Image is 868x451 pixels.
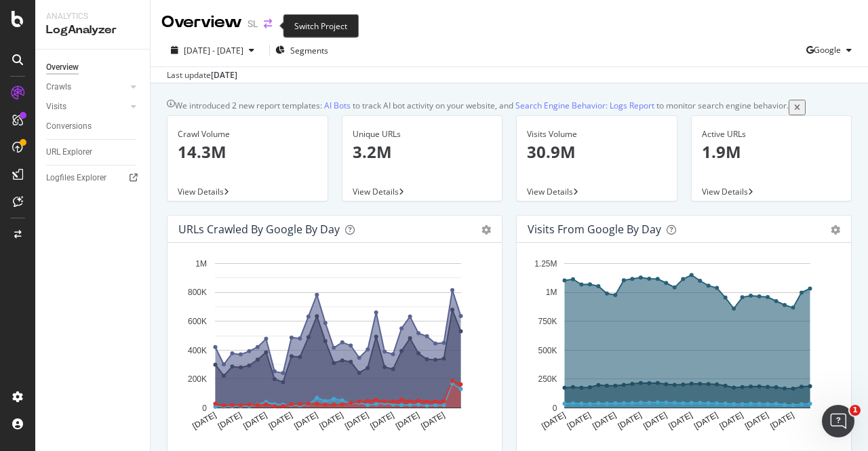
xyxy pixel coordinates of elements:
[178,140,317,163] p: 14.3M
[768,410,795,431] text: [DATE]
[248,17,258,31] div: SL
[188,346,207,355] text: 400K
[188,317,207,326] text: 600K
[46,80,127,94] a: Crawls
[369,410,396,431] text: [DATE]
[275,39,328,61] button: Segments
[46,60,140,75] a: Overview
[527,186,573,197] span: View Details
[175,100,789,115] div: We introduced 2 new report templates: to track AI bot activity on your website, and to monitor se...
[515,100,654,111] a: Search Engine Behavior: Logs Report
[318,410,345,431] text: [DATE]
[46,171,106,185] div: Logfiles Explorer
[534,259,557,269] text: 1.25M
[188,288,207,298] text: 800K
[667,410,694,431] text: [DATE]
[46,100,66,114] div: Visits
[538,375,557,385] text: 250K
[264,19,272,28] div: arrow-right-arrow-left
[566,410,593,431] text: [DATE]
[481,225,491,235] div: gear
[324,100,351,111] a: AI Bots
[202,404,207,413] text: 0
[46,145,140,159] a: URL Explorer
[814,44,841,56] span: Google
[343,410,370,431] text: [DATE]
[211,69,237,81] div: [DATE]
[702,186,748,197] span: View Details
[178,186,224,197] span: View Details
[178,222,340,236] div: URLs Crawled by Google by day
[850,405,861,416] span: 1
[195,259,207,269] text: 1M
[419,410,446,431] text: [DATE]
[546,288,557,298] text: 1M
[46,80,71,94] div: Crawls
[528,254,835,442] svg: A chart.
[290,45,328,56] span: Segments
[267,410,294,431] text: [DATE]
[46,11,139,22] div: Analytics
[216,410,243,431] text: [DATE]
[167,69,237,81] div: Last update
[528,222,661,236] div: Visits from Google by day
[46,60,79,75] div: Overview
[702,128,842,140] div: Active URLs
[178,128,317,140] div: Crawl Volume
[642,410,669,431] text: [DATE]
[527,140,667,163] p: 30.9M
[292,410,319,431] text: [DATE]
[806,39,857,61] button: Google
[46,119,140,134] a: Conversions
[822,405,854,437] iframe: Intercom live chat
[538,317,557,326] text: 750K
[353,186,399,197] span: View Details
[46,119,92,134] div: Conversions
[692,410,719,431] text: [DATE]
[591,410,618,431] text: [DATE]
[283,14,359,38] div: Switch Project
[353,128,492,140] div: Unique URLs
[46,171,140,185] a: Logfiles Explorer
[353,140,492,163] p: 3.2M
[46,22,139,38] div: LogAnalyzer
[188,375,207,385] text: 200K
[538,346,557,355] text: 500K
[167,100,852,115] div: info banner
[46,145,92,159] div: URL Explorer
[184,45,243,56] span: [DATE] - [DATE]
[702,140,842,163] p: 1.9M
[46,100,127,114] a: Visits
[161,11,242,34] div: Overview
[191,410,218,431] text: [DATE]
[394,410,421,431] text: [DATE]
[743,410,770,431] text: [DATE]
[527,128,667,140] div: Visits Volume
[540,410,567,431] text: [DATE]
[789,100,806,115] button: close banner
[831,225,840,235] div: gear
[553,404,557,413] text: 0
[241,410,269,431] text: [DATE]
[178,254,486,442] svg: A chart.
[718,410,745,431] text: [DATE]
[161,44,264,57] button: [DATE] - [DATE]
[616,410,644,431] text: [DATE]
